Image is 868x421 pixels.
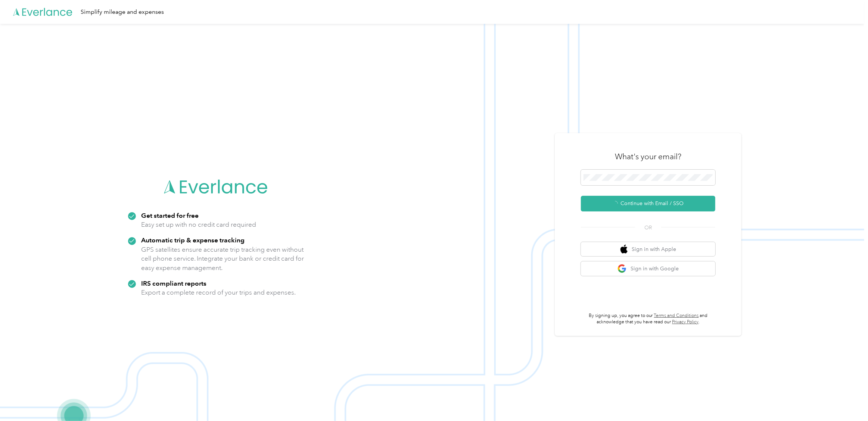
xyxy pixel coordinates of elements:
[635,224,661,232] span: OR
[581,242,715,257] button: apple logoSign in with Apple
[141,245,304,273] p: GPS satellites ensure accurate trip tracking even without cell phone service. Integrate your bank...
[141,236,245,244] strong: Automatic trip & expense tracking
[617,264,627,273] img: google logo
[141,288,296,297] p: Export a complete record of your trips and expenses.
[672,319,699,325] a: Privacy Policy
[654,313,699,318] a: Terms and Conditions
[81,7,164,17] div: Simplify mileage and expenses
[141,211,199,219] strong: Get started for free
[581,261,715,276] button: google logoSign in with Google
[581,196,715,211] button: Continue with Email / SSO
[141,279,206,287] strong: IRS compliant reports
[141,220,256,229] p: Easy set up with no credit card required
[620,245,628,254] img: apple logo
[581,312,715,326] p: By signing up, you agree to our and acknowledge that you have read our .
[615,151,681,162] h3: What's your email?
